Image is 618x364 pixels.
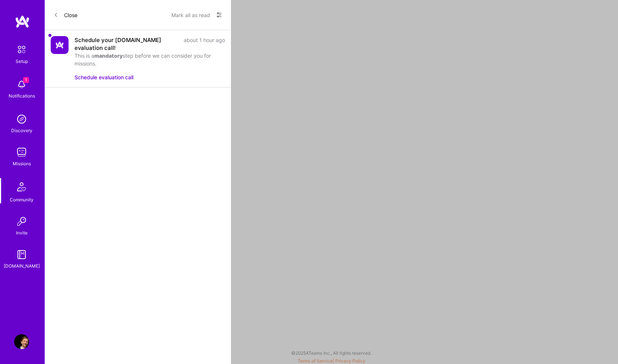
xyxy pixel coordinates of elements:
[184,36,225,52] div: about 1 hour ago
[75,36,179,52] div: Schedule your [DOMAIN_NAME] evaluation call!
[12,334,31,349] a: User Avatar
[16,229,28,237] div: Invite
[54,9,77,21] button: Close
[94,52,123,59] b: mandatory
[14,112,29,127] img: discovery
[13,160,31,167] div: Missions
[14,334,29,349] img: User Avatar
[14,214,29,229] img: Invite
[14,145,29,160] img: teamwork
[13,178,31,196] img: Community
[14,247,29,262] img: guide book
[16,57,28,65] div: Setup
[75,73,133,81] button: Schedule evaluation call
[4,262,40,270] div: [DOMAIN_NAME]
[171,9,210,21] button: Mark all as read
[51,36,69,54] img: Company Logo
[10,196,34,204] div: Community
[15,15,30,28] img: logo
[11,127,32,134] div: Discovery
[75,52,225,67] div: This is a step before we can consider you for missions.
[14,42,29,57] img: setup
